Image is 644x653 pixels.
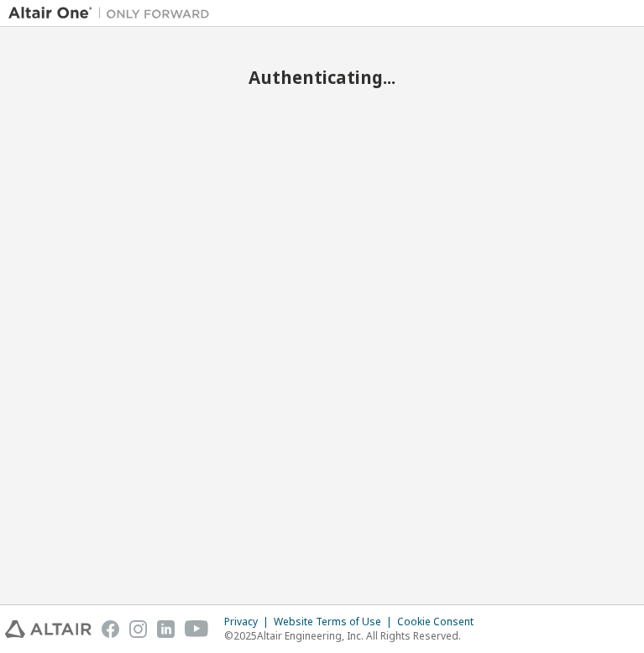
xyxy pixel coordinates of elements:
[274,615,397,629] div: Website Terms of Use
[102,620,119,638] img: facebook.svg
[8,66,636,88] h2: Authenticating...
[129,620,147,638] img: instagram.svg
[8,5,218,22] img: Altair One
[397,615,484,629] div: Cookie Consent
[5,620,92,638] img: altair_logo.svg
[157,620,175,638] img: linkedin.svg
[185,620,209,638] img: youtube.svg
[224,629,484,643] p: © 2025 Altair Engineering, Inc. All Rights Reserved.
[224,615,274,629] div: Privacy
